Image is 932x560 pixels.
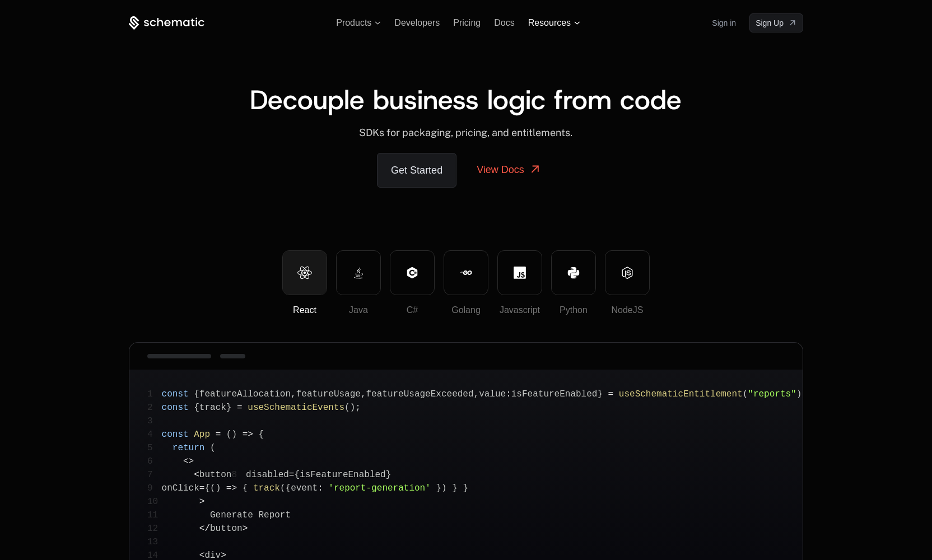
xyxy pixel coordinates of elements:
[344,403,350,413] span: (
[796,389,802,399] span: )
[452,483,458,493] span: }
[147,495,167,508] span: 10
[246,470,289,480] span: disabled
[511,389,598,399] span: isFeatureEnabled
[361,389,366,399] span: ,
[210,524,243,534] span: button
[147,522,167,535] span: 12
[147,455,162,468] span: 6
[147,535,167,549] span: 13
[147,388,162,401] span: 1
[199,403,226,413] span: track
[801,389,807,399] span: ;
[216,483,221,493] span: )
[756,17,784,29] span: Sign Up
[355,403,361,413] span: ;
[463,153,555,186] a: View Docs
[243,483,248,493] span: {
[291,483,318,493] span: event
[147,482,162,495] span: 9
[328,483,430,493] span: 'report-generation'
[605,304,649,317] div: NodeJS
[337,304,380,317] div: Java
[479,389,506,399] span: value
[210,510,253,520] span: Generate
[210,483,216,493] span: (
[243,430,253,440] span: =>
[474,389,479,399] span: ,
[147,508,167,522] span: 11
[394,18,440,27] a: Developers
[748,389,796,399] span: "reports"
[444,304,488,317] div: Golang
[552,304,595,317] div: Python
[551,250,596,295] button: Python
[162,430,189,440] span: const
[366,389,474,399] span: featureUsageExceeded
[162,403,189,413] span: const
[147,401,162,414] span: 2
[619,389,743,399] span: useSchematicEntitlement
[226,430,232,440] span: (
[359,127,572,138] span: SDKs for packaging, pricing, and entitlements.
[204,524,210,534] span: /
[147,428,162,441] span: 4
[506,389,511,399] span: :
[199,483,205,493] span: =
[199,470,232,480] span: button
[189,456,194,466] span: >
[147,414,162,428] span: 3
[605,250,650,295] button: NodeJS
[199,497,205,507] span: >
[280,483,286,493] span: (
[597,389,603,399] span: }
[386,470,392,480] span: }
[194,470,199,480] span: <
[441,483,447,493] span: )
[226,403,232,413] span: }
[498,304,542,317] div: Javascript
[147,441,162,455] span: 5
[248,403,344,413] span: useSchematicEvents
[282,250,327,295] button: React
[183,456,189,466] span: <
[283,304,327,317] div: React
[194,389,199,399] span: {
[258,510,291,520] span: Report
[286,483,291,493] span: {
[194,403,199,413] span: {
[318,483,323,493] span: :
[294,470,300,480] span: {
[204,483,210,493] span: {
[497,250,542,295] button: Javascript
[336,250,381,295] button: Java
[199,524,205,534] span: <
[210,443,216,453] span: (
[350,403,356,413] span: )
[296,389,361,399] span: featureUsage
[390,304,434,317] div: C#
[162,483,199,493] span: onClick
[390,250,435,295] button: C#
[173,443,205,453] span: return
[216,430,221,440] span: =
[237,403,243,413] span: =
[291,389,296,399] span: ,
[494,18,514,27] a: Docs
[336,18,371,28] span: Products
[226,483,237,493] span: =>
[712,14,736,32] a: Sign in
[528,18,571,28] span: Resources
[453,18,481,27] a: Pricing
[289,470,295,480] span: =
[444,250,488,295] button: Golang
[436,483,441,493] span: }
[300,470,386,480] span: isFeatureEnabled
[231,468,246,482] span: 8
[463,483,468,493] span: }
[259,430,264,440] span: {
[743,389,748,399] span: (
[231,430,237,440] span: )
